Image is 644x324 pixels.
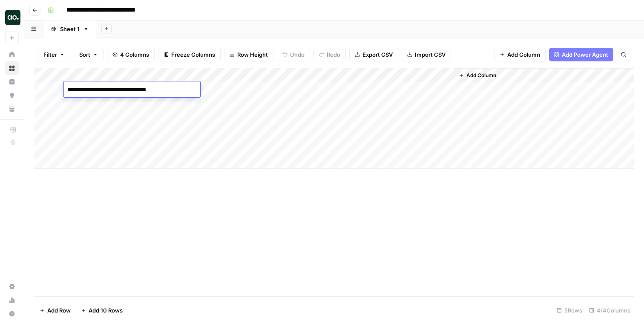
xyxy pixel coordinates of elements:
[5,102,19,116] a: Your Data
[586,304,634,317] div: 4/4 Columns
[362,50,393,59] span: Export CSV
[277,48,310,61] button: Undo
[313,48,346,61] button: Redo
[455,70,500,81] button: Add Column
[43,50,57,59] span: Filter
[237,50,268,59] span: Row Height
[5,89,19,102] a: Opportunities
[5,10,20,25] img: AO Internal Ops Logo
[5,293,19,307] a: Usage
[79,50,90,59] span: Sort
[76,304,128,317] button: Add 10 Rows
[466,72,496,79] span: Add Column
[415,50,446,59] span: Import CSV
[5,307,19,321] button: Help + Support
[107,48,155,61] button: 4 Columns
[349,48,398,61] button: Export CSV
[5,7,19,28] button: Workspace: AO Internal Ops
[5,280,19,293] a: Settings
[74,48,103,61] button: Sort
[290,50,305,59] span: Undo
[120,50,149,59] span: 4 Columns
[38,48,70,61] button: Filter
[89,306,123,315] span: Add 10 Rows
[494,48,546,61] button: Add Column
[402,48,451,61] button: Import CSV
[34,304,76,317] button: Add Row
[5,61,19,75] a: Browse
[553,304,586,317] div: 5 Rows
[549,48,613,61] button: Add Power Agent
[224,48,273,61] button: Row Height
[507,50,540,59] span: Add Column
[158,48,221,61] button: Freeze Columns
[47,306,71,315] span: Add Row
[5,48,19,61] a: Home
[43,20,96,38] a: Sheet 1
[60,25,80,33] div: Sheet 1
[5,75,19,89] a: Insights
[562,50,608,59] span: Add Power Agent
[171,50,215,59] span: Freeze Columns
[327,50,340,59] span: Redo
